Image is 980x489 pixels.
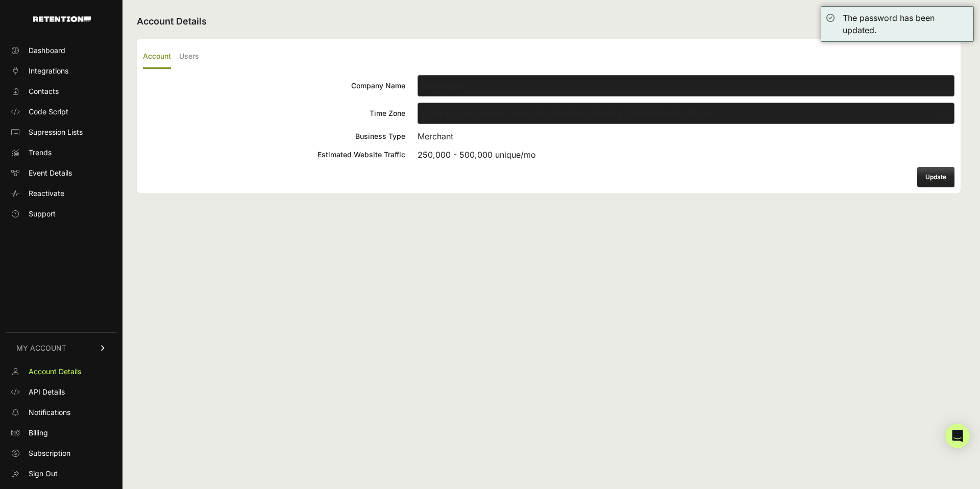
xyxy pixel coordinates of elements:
img: Retention.com [33,16,91,22]
label: Users [179,45,199,69]
a: Notifications [6,404,116,421]
a: Reactivate [6,185,116,202]
span: Dashboard [29,45,65,56]
a: Contacts [6,83,116,100]
span: MY ACCOUNT [16,343,66,353]
a: Billing [6,425,116,441]
a: Trends [6,144,116,161]
input: Company Name [418,75,954,96]
a: Event Details [6,165,116,181]
a: Subscription [6,445,116,461]
div: Estimated Website Traffic [143,150,405,160]
span: Supression Lists [29,127,83,137]
span: Integrations [29,66,68,76]
label: Account [143,45,171,69]
span: Notifications [29,407,70,418]
div: Time Zone [143,108,405,118]
span: Support [29,209,56,219]
div: Open Intercom Messenger [945,424,970,448]
div: Company Name [143,81,405,91]
a: API Details [6,384,116,400]
a: Dashboard [6,42,116,59]
a: Code Script [6,104,116,120]
select: Time Zone [418,103,954,124]
span: Billing [29,428,48,438]
div: 250,000 - 500,000 unique/mo [418,149,954,161]
div: Merchant [418,130,954,142]
span: Event Details [29,168,72,178]
span: Code Script [29,107,68,117]
a: Integrations [6,63,116,79]
button: Update [917,167,954,187]
a: Support [6,206,116,222]
span: Account Details [29,366,81,377]
span: Trends [29,148,52,158]
a: Account Details [6,363,116,380]
span: API Details [29,387,65,397]
span: Subscription [29,448,70,458]
div: Business Type [143,131,405,141]
a: Supression Lists [6,124,116,140]
h2: Account Details [137,14,961,29]
span: Sign Out [29,469,58,479]
a: MY ACCOUNT [6,332,116,363]
div: The password has been updated. [843,12,968,36]
span: Reactivate [29,188,64,199]
span: Contacts [29,86,59,96]
a: Sign Out [6,466,116,482]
